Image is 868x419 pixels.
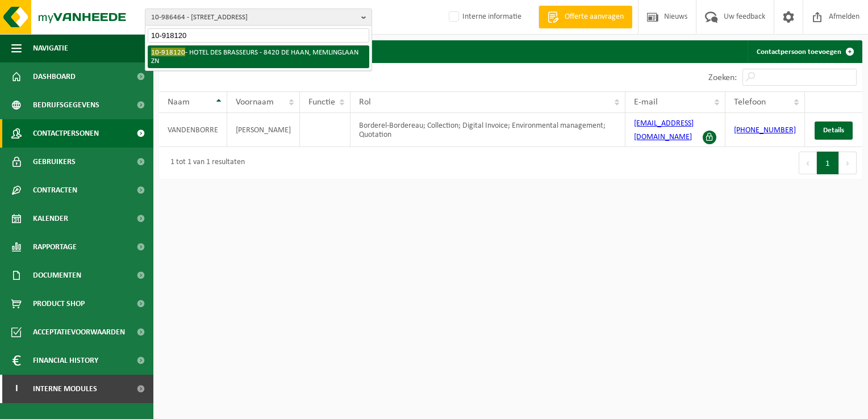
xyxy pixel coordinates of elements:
span: Rapportage [33,233,77,261]
button: 10-986464 - [STREET_ADDRESS] [145,9,372,26]
td: VANDENBORRE [159,113,227,147]
a: [EMAIL_ADDRESS][DOMAIN_NAME] [634,119,694,141]
span: Telefoon [734,98,766,107]
span: Naam [168,98,190,107]
a: Contactpersoon toevoegen [748,40,861,63]
span: E-mail [634,98,658,107]
span: Product Shop [33,290,85,318]
label: Interne informatie [446,9,521,26]
span: Kalender [33,204,68,233]
label: Zoeken: [708,73,737,82]
button: 1 [817,152,839,174]
span: Navigatie [33,34,68,62]
td: [PERSON_NAME] [227,113,300,147]
input: Zoeken naar gekoppelde vestigingen [148,28,369,43]
span: Details [823,127,844,134]
button: Previous [799,152,817,174]
span: 10-918120 [151,48,185,56]
span: Documenten [33,261,81,290]
span: Voornaam [236,98,274,107]
span: Contracten [33,176,77,204]
span: Contactpersonen [33,119,99,148]
div: 1 tot 1 van 1 resultaten [165,153,245,173]
span: Bedrijfsgegevens [33,91,99,119]
li: - HOTEL DES BRASSEURS - 8420 DE HAAN, MEMLINGLAAN ZN [148,45,369,68]
td: Borderel-Bordereau; Collection; Digital Invoice; Environmental management; Quotation [350,113,626,147]
span: 10-986464 - [STREET_ADDRESS] [151,9,357,26]
span: Financial History [33,346,98,375]
button: Next [839,152,857,174]
span: Rol [359,98,371,107]
a: [PHONE_NUMBER] [734,126,796,135]
span: Interne modules [33,375,97,403]
a: Offerte aanvragen [539,6,632,28]
span: Acceptatievoorwaarden [33,318,125,346]
a: Details [815,121,853,140]
span: Dashboard [33,62,76,91]
span: I [11,375,22,403]
span: Gebruikers [33,148,76,176]
span: Functie [308,98,335,107]
span: Offerte aanvragen [562,11,627,23]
